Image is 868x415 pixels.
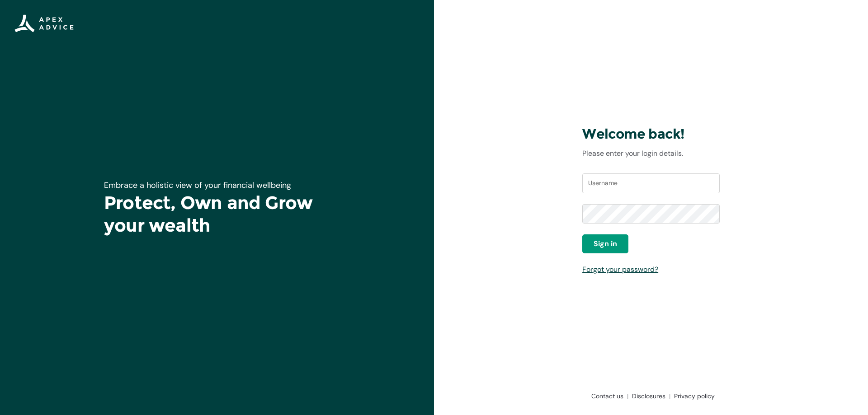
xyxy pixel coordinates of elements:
span: Embrace a holistic view of your financial wellbeing [104,180,291,191]
a: Privacy policy [670,392,715,401]
span: Sign in [594,238,617,249]
h1: Protect, Own and Grow your wealth [104,191,330,237]
a: Forgot your password? [582,265,658,274]
input: Username [582,173,720,193]
a: Contact us [588,392,628,401]
a: Disclosures [628,392,670,401]
button: Sign in [582,234,628,253]
p: Please enter your login details. [582,148,720,159]
h3: Welcome back! [582,126,720,143]
img: Apex Advice Group [14,14,74,33]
